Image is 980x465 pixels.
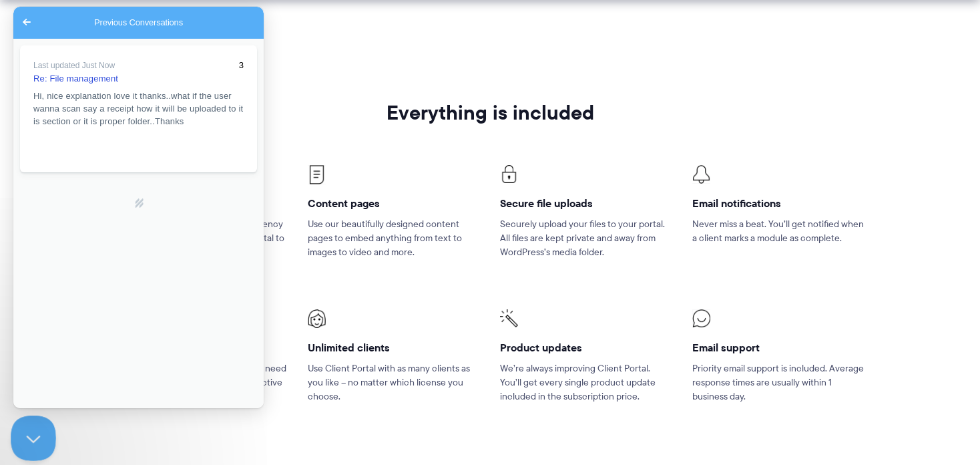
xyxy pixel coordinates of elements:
[20,54,101,63] span: Last updated Just Now
[692,196,865,210] h4: Email notifications
[308,341,480,355] h4: Unlimited clients
[692,165,710,184] img: Client Portal Icon
[120,191,131,202] a: Powered by Help Scout
[81,9,170,23] span: Previous Conversations
[500,341,672,355] h4: Product updates
[4,39,246,166] section: Previous Conversations
[500,309,518,327] img: Client Portal Icons
[692,309,710,327] img: Client Portal Icons
[308,165,326,184] img: Client Portal Icons
[500,196,672,210] h4: Secure file uploads
[308,361,480,404] p: Use Client Portal with as many clients as you like – no matter which license you choose.
[226,52,230,65] div: 3
[308,196,480,210] h4: Content pages
[500,217,672,259] p: Securely upload your files to your portal. All files are kept private and away from WordPress’s m...
[115,102,865,124] h2: Everything is included
[500,165,518,183] img: Client Portal Icons
[5,7,21,23] span: Go back
[13,7,264,408] iframe: Help Scout Beacon - Live Chat, Contact Form, and Knowledge Base
[11,416,56,461] iframe: Help Scout Beacon - Close
[7,39,244,166] a: Last updated Just Now3Re: File managementHi, nice explanation love it thanks..what if the user wa...
[20,67,105,77] span: Re: File management
[20,84,230,120] span: Hi, nice explanation love it thanks..what if the user wanna scan say a receipt how it will be upl...
[308,309,326,328] img: Client Portal Icons
[692,341,865,355] h4: Email support
[308,217,480,259] p: Use our beautifully designed content pages to embed anything from text to images to video and more.
[692,217,865,245] p: Never miss a beat. You’ll get notified when a client marks a module as complete.
[692,361,865,404] p: Priority email support is included. Average response times are usually within 1 business day.
[500,361,672,404] p: We’re always improving Client Portal. You’ll get every single product update included in the subs...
